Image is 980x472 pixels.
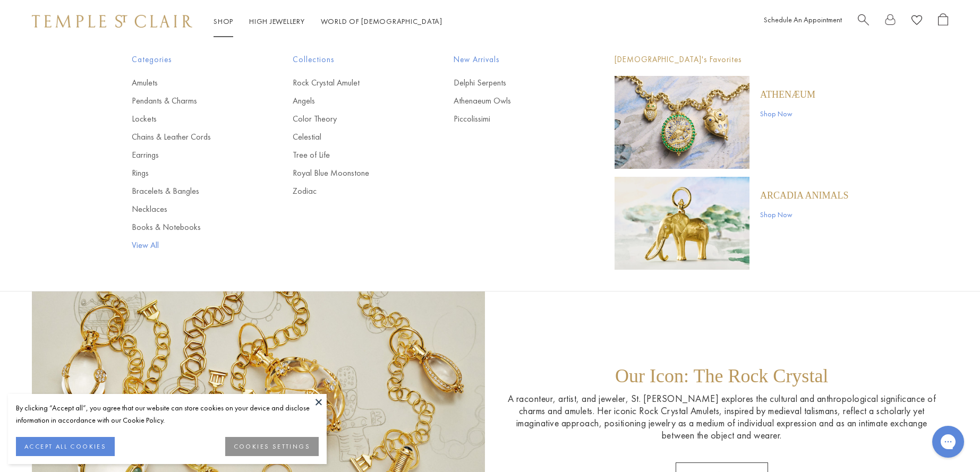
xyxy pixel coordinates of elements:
a: Delphi Serpents [454,77,572,89]
div: By clicking “Accept all”, you agree that our website can store cookies on your device and disclos... [16,402,319,426]
a: Zodiac [293,185,411,197]
a: Pendants & Charms [132,95,250,107]
nav: Main navigation [214,15,442,28]
a: Bracelets & Bangles [132,185,250,197]
a: Earrings [132,149,250,161]
a: Search [858,13,869,30]
a: Tree of Life [293,149,411,161]
a: View All [132,239,250,251]
a: Athenaeum Owls [454,95,572,107]
img: Temple St. Clair [32,15,192,28]
p: A raconteur, artist, and jeweler, St. [PERSON_NAME] explores the cultural and anthropological sig... [506,392,938,441]
a: Athenæum [760,89,815,100]
a: Rock Crystal Amulet [293,77,411,89]
a: Shop Now [760,108,815,119]
a: Open Shopping Bag [938,13,948,30]
a: Celestial [293,131,411,143]
a: ARCADIA ANIMALS [760,190,849,201]
span: Collections [293,53,411,66]
a: Lockets [132,113,250,125]
a: World of [DEMOGRAPHIC_DATA]World of [DEMOGRAPHIC_DATA] [321,16,442,26]
a: Angels [293,95,411,107]
button: COOKIES SETTINGS [225,437,319,456]
a: View Wishlist [911,13,922,30]
a: ShopShop [214,16,233,26]
iframe: Gorgias live chat messenger [927,422,969,461]
p: Our Icon: The Rock Crystal [615,365,828,392]
a: Color Theory [293,113,411,125]
a: Piccolissimi [454,113,572,125]
a: Necklaces [132,203,250,215]
a: Shop Now [760,209,849,220]
button: ACCEPT ALL COOKIES [16,437,115,456]
p: [DEMOGRAPHIC_DATA]'s Favorites [615,53,849,66]
a: Amulets [132,77,250,89]
a: Books & Notebooks [132,221,250,233]
span: Categories [132,53,250,66]
a: Chains & Leather Cords [132,131,250,143]
a: Rings [132,167,250,179]
a: Royal Blue Moonstone [293,167,411,179]
a: High JewelleryHigh Jewellery [249,16,305,26]
span: New Arrivals [454,53,572,66]
a: Schedule An Appointment [764,15,842,24]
